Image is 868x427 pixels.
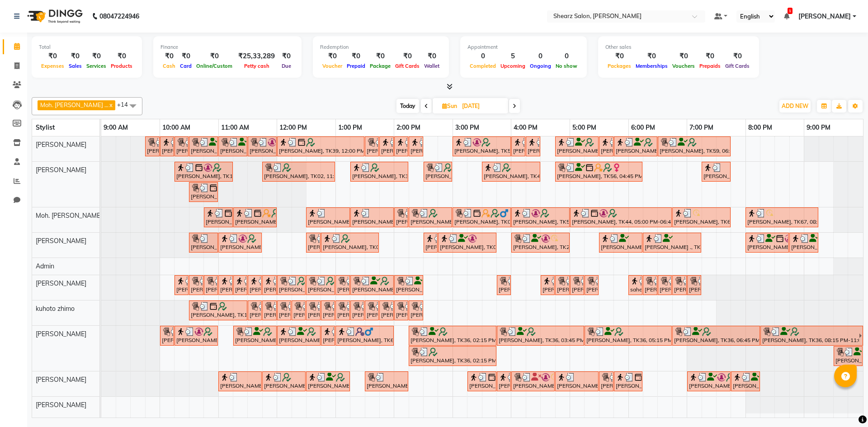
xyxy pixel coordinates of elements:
[410,138,422,155] div: [PERSON_NAME], TK45, 02:15 PM-02:30 PM, Forehead threading
[394,121,423,134] a: 2:00 PM
[425,163,451,180] div: [PERSON_NAME], TK21, 02:30 PM-03:00 PM, Kerastase Fusion dose Treatment
[366,302,378,319] div: [PERSON_NAME], TK14, 01:30 PM-01:45 PM, Nail art per tip
[528,51,553,61] div: 0
[205,209,232,226] div: [PERSON_NAME], TK18, 10:45 AM-11:15 AM, Sr. [PERSON_NAME] crafting
[36,211,108,220] span: Moh. [PERSON_NAME] ...
[511,121,540,134] a: 4:00 PM
[605,63,633,69] span: Packages
[605,51,633,61] div: ₹0
[219,373,261,390] div: [PERSON_NAME], TK17, 11:00 AM-11:45 AM, Boy hair cut upto 10year
[351,209,393,226] div: [PERSON_NAME], TK09, 01:15 PM-02:00 PM, Men hair cut,[PERSON_NAME] crafting,Kerastase Additional ...
[732,373,759,390] div: [PERSON_NAME], TK43, 07:45 PM-08:15 PM, [PERSON_NAME] crafting
[498,51,528,61] div: 5
[175,327,217,344] div: [PERSON_NAME] ., TK07, 10:15 AM-11:00 AM, Men hair cut
[108,101,113,108] a: x
[292,302,305,319] div: [PERSON_NAME], TK14, 12:15 PM-12:30 PM, Nail art per tip
[160,121,193,134] a: 10:00 AM
[629,121,657,134] a: 6:00 PM
[498,277,510,294] div: [PERSON_NAME], TK03, 03:45 PM-04:00 PM, Eyebrow threading
[194,63,235,69] span: Online/Custom
[467,63,498,69] span: Completed
[84,63,108,69] span: Services
[798,12,851,21] span: [PERSON_NAME]
[542,277,554,294] div: [PERSON_NAME], TK47, 04:30 PM-04:45 PM, Eyebrow threading
[344,51,368,61] div: ₹0
[322,234,378,251] div: [PERSON_NAME], TK02, 12:45 PM-01:45 PM, Sr. women hair cut
[36,141,86,149] span: [PERSON_NAME]
[366,138,378,155] div: [PERSON_NAME], TK22, 01:30 PM-01:45 PM, Upperlip threading
[670,51,697,61] div: ₹0
[571,209,671,226] div: [PERSON_NAME], TK44, 05:00 PM-06:45 PM, Touch-up 2 inch - Majirel
[161,327,173,344] div: [PERSON_NAME] ., TK07, 10:00 AM-10:15 AM, Kerastase Additional Wash Men
[36,166,86,174] span: [PERSON_NAME]
[410,327,495,344] div: [PERSON_NAME], TK36, 02:15 PM-03:45 PM, Color streak women
[673,327,759,344] div: [PERSON_NAME], TK36, 06:45 PM-08:15 PM, Color streak women
[307,373,349,390] div: [PERSON_NAME], TK28, 12:30 PM-01:15 PM, Men hair cut
[644,277,656,294] div: [PERSON_NAME], TK44, 06:15 PM-06:30 PM, Eyebrow threading
[512,234,569,251] div: [PERSON_NAME], TK22, 04:00 PM-05:00 PM, Women Haircut with Mr.Saantosh
[160,63,178,69] span: Cash
[459,99,505,113] input: 2025-06-08
[629,277,642,294] div: saheba tyag, TK62, 06:00 PM-06:15 PM, Upperlip stripless
[242,63,272,69] span: Petty cash
[234,327,276,344] div: [PERSON_NAME] [PERSON_NAME], TK15, 11:15 AM-12:00 PM, Men hair cut
[804,121,833,134] a: 9:00 PM
[368,63,393,69] span: Package
[688,373,730,390] div: [PERSON_NAME], TK43, 07:00 PM-07:45 PM, Men hair cut
[175,277,188,294] div: [PERSON_NAME] ., TK19, 10:15 AM-10:30 AM, Eyebrow threading
[697,51,723,61] div: ₹0
[117,101,135,108] span: +14
[336,302,349,319] div: [PERSON_NAME], TK14, 01:00 PM-01:15 PM, Nail art per tip
[633,51,670,61] div: ₹0
[498,63,528,69] span: Upcoming
[605,43,752,51] div: Other sales
[688,277,700,294] div: [PERSON_NAME], TK44, 07:00 PM-07:15 PM, Chin stripless
[779,100,811,113] button: ADD NEW
[307,209,349,226] div: [PERSON_NAME], TK09, 12:30 PM-01:15 PM, Men hair cut
[723,51,752,61] div: ₹0
[190,302,246,319] div: [PERSON_NAME], TK14, 10:30 AM-11:30 AM, Luxurious pedicure
[600,234,642,251] div: [PERSON_NAME] ., TK53, 05:30 PM-06:15 PM, Sr. men hair cut
[790,234,817,251] div: [PERSON_NAME], TK54, 08:45 PM-09:15 PM, Sr. Shave / trim
[498,373,510,390] div: [PERSON_NAME] ., TK58, 03:45 PM-04:00 PM, Kerastase Additional Wash Men
[570,121,599,134] a: 5:00 PM
[235,51,278,61] div: ₹25,33,289
[395,277,422,294] div: [PERSON_NAME], TK41, 02:00 PM-02:30 PM, Face and Neck Black mask
[571,277,583,294] div: [PERSON_NAME], TK47, 05:00 PM-05:15 PM, Upperlip threading
[467,43,580,51] div: Appointment
[36,401,86,409] span: [PERSON_NAME]
[615,373,642,390] div: [PERSON_NAME], TK47, 05:45 PM-06:15 PM, Loreal Hair wash - Below Shoulder
[556,373,598,390] div: [PERSON_NAME] ., TK58, 04:45 PM-05:30 PM, Men hair cut
[36,123,55,131] span: Stylist
[468,373,495,390] div: [PERSON_NAME], TK45, 03:15 PM-03:45 PM, Loreal Hair wash - Below Shoulder
[453,121,481,134] a: 3:00 PM
[101,121,130,134] a: 9:00 AM
[278,327,320,344] div: [PERSON_NAME] [PERSON_NAME], TK15, 12:00 PM-12:45 PM, [PERSON_NAME] crafting,Men hair cut,Additio...
[788,8,793,14] span: 1
[234,277,246,294] div: [PERSON_NAME], TK25, 11:15 AM-11:30 AM, Peel off underarms wax
[205,277,217,294] div: [PERSON_NAME] ., TK19, 10:45 AM-11:00 AM, Chin threading
[322,302,334,319] div: [PERSON_NAME], TK14, 12:45 PM-01:00 PM, Nail art per tip
[512,138,524,155] div: [PERSON_NAME], TK51, 04:00 PM-04:15 PM, Peel off underarms wax
[659,277,671,294] div: [PERSON_NAME], TK44, 06:30 PM-06:45 PM, Forehead threading
[39,63,66,69] span: Expenses
[263,373,305,390] div: [PERSON_NAME], TK04, 11:45 AM-12:30 PM, Sr.boy hair cut upto 10 year
[761,327,859,344] div: [PERSON_NAME], TK36, 08:15 PM-11:00 PM, Color streak women,Touch-up 2 inch - Majirel
[396,99,419,113] span: Today
[307,277,334,294] div: [PERSON_NAME], TK02, 12:30 PM-01:00 PM, Full leg international wax
[453,138,510,155] div: [PERSON_NAME], TK51, 03:00 PM-04:00 PM, Cirepil Roll On Wax
[219,234,261,251] div: [PERSON_NAME], TK01, 11:00 AM-11:45 AM, Sr. men hair cut
[84,51,108,61] div: ₹0
[278,51,294,61] div: ₹0
[380,302,393,319] div: [PERSON_NAME], TK14, 01:45 PM-02:00 PM, Nail art per tip
[320,51,344,61] div: ₹0
[440,103,459,109] span: Sun
[108,63,135,69] span: Products
[66,63,84,69] span: Sales
[644,234,700,251] div: [PERSON_NAME] ., TK53, 06:15 PM-07:15 PM, Global color men
[410,302,422,319] div: [PERSON_NAME], TK14, 02:15 PM-02:30 PM, Nail art per tip
[368,51,393,61] div: ₹0
[395,302,407,319] div: [PERSON_NAME], TK14, 02:00 PM-02:15 PM, Nail art per tip
[422,51,442,61] div: ₹0
[278,277,305,294] div: [PERSON_NAME], TK02, 12:00 PM-12:30 PM, Full hand international wax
